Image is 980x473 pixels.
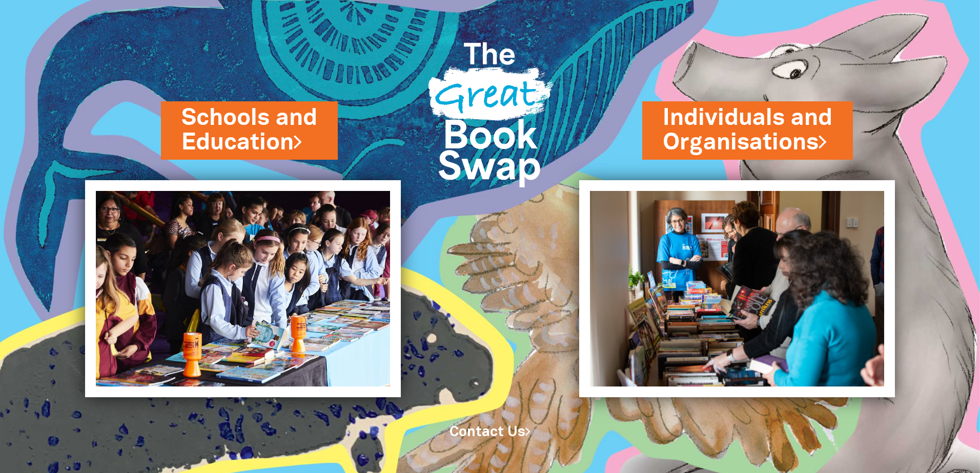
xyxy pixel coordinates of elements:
img: Individuals and Organisations [579,180,894,397]
a: Individuals andOrganisations [663,102,832,159]
a: Schools andEducation [181,102,317,159]
img: Schools and Education [85,180,400,397]
img: Great Bookswap logo [416,12,564,208]
a: Contact Us [450,426,530,439]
